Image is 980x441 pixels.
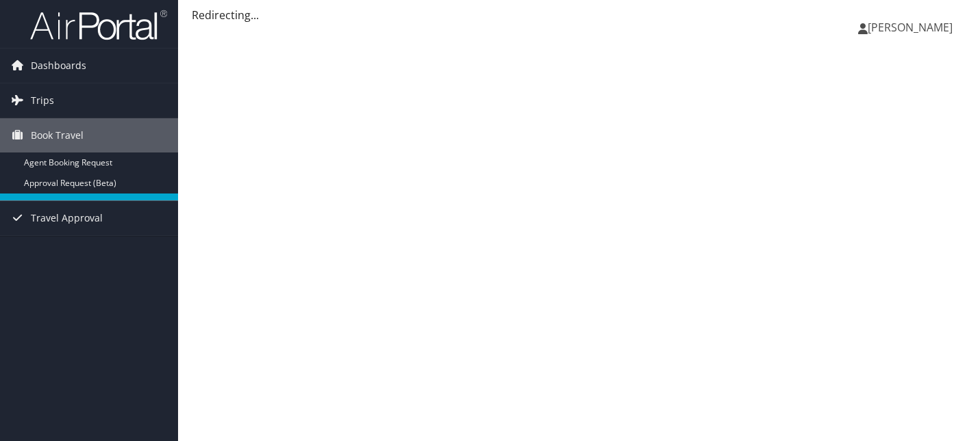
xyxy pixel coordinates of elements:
[868,20,953,35] span: [PERSON_NAME]
[30,9,167,41] img: airportal-logo.png
[31,118,84,152] span: Book Travel
[192,7,966,23] div: Redirecting...
[31,49,86,83] span: Dashboards
[31,201,103,235] span: Travel Approval
[858,7,966,48] a: [PERSON_NAME]
[31,83,54,118] span: Trips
